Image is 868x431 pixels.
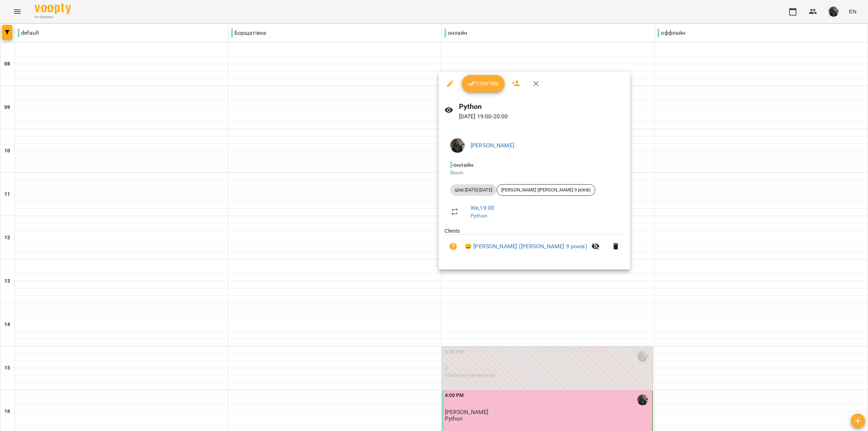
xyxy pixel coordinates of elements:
span: ціна [DATE]-[DATE] [450,187,497,193]
p: Room [450,169,618,177]
span: Confirm [468,79,499,88]
span: [PERSON_NAME] ([PERSON_NAME] 9 років) [497,187,595,193]
h6: Python [459,101,625,112]
ul: Clients [444,227,624,261]
a: 😀 [PERSON_NAME] ([PERSON_NAME] 9 років) [465,242,587,251]
span: - онлайн [450,161,475,168]
a: Python [471,213,487,219]
div: [PERSON_NAME] ([PERSON_NAME] 9 років) [497,184,595,196]
a: We , 19:00 [471,204,494,211]
a: [PERSON_NAME] [471,142,514,149]
img: 33f9a82ed513007d0552af73e02aac8a.jpg [450,138,465,153]
button: Confirm [462,75,505,92]
p: [DATE] 19:00 - 20:00 [459,112,625,121]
